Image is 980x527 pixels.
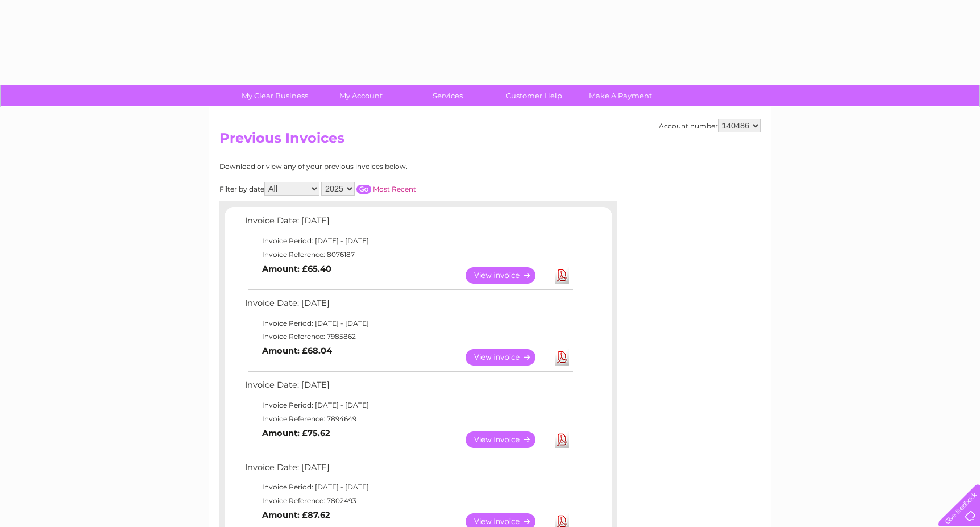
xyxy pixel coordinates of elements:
[555,431,569,448] a: Download
[555,267,569,284] a: Download
[242,317,575,330] td: Invoice Period: [DATE] - [DATE]
[262,264,331,274] b: Amount: £65.40
[659,119,761,132] div: Account number
[219,130,761,152] h2: Previous Invoices
[262,428,330,438] b: Amount: £75.62
[242,234,575,248] td: Invoice Period: [DATE] - [DATE]
[262,346,332,356] b: Amount: £68.04
[242,377,575,399] td: Invoice Date: [DATE]
[262,510,330,520] b: Amount: £87.62
[242,248,575,262] td: Invoice Reference: 8076187
[466,349,549,366] a: View
[228,85,322,106] a: My Clear Business
[466,267,549,284] a: View
[242,330,575,343] td: Invoice Reference: 7985862
[466,431,549,448] a: View
[401,85,495,106] a: Services
[242,399,575,412] td: Invoice Period: [DATE] - [DATE]
[487,85,581,106] a: Customer Help
[242,412,575,426] td: Invoice Reference: 7894649
[219,182,518,196] div: Filter by date
[555,349,569,366] a: Download
[242,494,575,508] td: Invoice Reference: 7802493
[373,185,416,193] a: Most Recent
[314,85,408,106] a: My Account
[242,296,575,317] td: Invoice Date: [DATE]
[242,213,575,234] td: Invoice Date: [DATE]
[242,460,575,481] td: Invoice Date: [DATE]
[219,163,518,171] div: Download or view any of your previous invoices below.
[574,85,667,106] a: Make A Payment
[242,480,575,494] td: Invoice Period: [DATE] - [DATE]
